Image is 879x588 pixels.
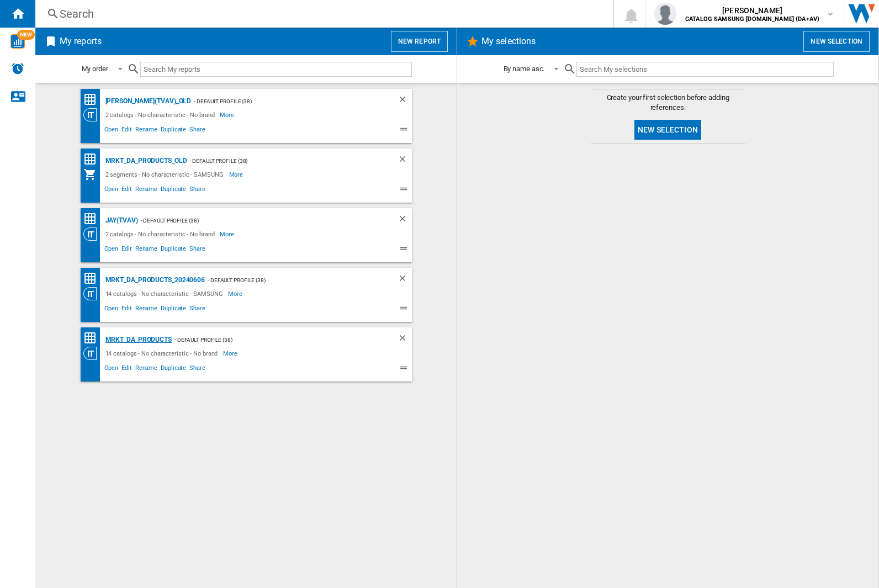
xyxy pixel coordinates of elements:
[103,227,220,241] div: 2 catalogs - No characteristic - No brand
[120,363,134,376] span: Edit
[120,184,134,197] span: Edit
[103,347,224,360] div: 14 catalogs - No characteristic - No brand
[229,168,245,181] span: More
[398,94,412,108] div: Delete
[60,6,584,22] div: Search
[83,152,103,166] div: Price Matrix
[205,273,375,287] div: - Default profile (38)
[120,124,134,137] span: Edit
[159,184,188,197] span: Duplicate
[83,347,103,360] div: Category View
[138,214,375,227] div: - Default profile (38)
[159,124,188,137] span: Duplicate
[83,287,103,300] div: Category View
[159,363,188,376] span: Duplicate
[634,120,701,140] button: New selection
[103,214,138,227] div: JAY(TVAV)
[220,108,236,121] span: More
[479,31,538,52] h2: My selections
[11,62,24,75] img: alerts-logo.svg
[187,154,375,168] div: - Default profile (38)
[103,154,187,168] div: MRKT_DA_PRODUCTS_OLD
[103,94,192,108] div: [PERSON_NAME](TVAV)_old
[188,303,207,316] span: Share
[391,31,448,52] button: New report
[134,303,159,316] span: Rename
[591,93,745,113] span: Create your first selection before adding references.
[803,31,870,52] button: New selection
[103,124,120,137] span: Open
[103,108,220,121] div: 2 catalogs - No characteristic - No brand
[120,243,134,257] span: Edit
[134,124,159,137] span: Rename
[120,303,134,316] span: Edit
[398,273,412,287] div: Delete
[220,227,236,241] span: More
[685,5,819,16] span: [PERSON_NAME]
[576,62,833,77] input: Search My selections
[103,287,229,300] div: 14 catalogs - No characteristic - SAMSUNG
[159,303,188,316] span: Duplicate
[191,94,375,108] div: - Default profile (38)
[103,333,172,347] div: MRKT_DA_PRODUCTS
[103,303,120,316] span: Open
[103,168,229,181] div: 2 segments - No characteristic - SAMSUNG
[188,184,207,197] span: Share
[188,363,207,376] span: Share
[83,93,103,107] div: Price Matrix
[159,243,188,257] span: Duplicate
[654,3,676,25] img: profile.jpg
[685,15,819,23] b: CATALOG SAMSUNG [DOMAIN_NAME] (DA+AV)
[17,30,35,40] span: NEW
[188,243,207,257] span: Share
[103,184,120,197] span: Open
[82,65,108,73] div: My order
[228,287,244,300] span: More
[134,243,159,257] span: Rename
[504,65,545,73] div: By name asc.
[83,227,103,241] div: Category View
[83,331,103,345] div: Price Matrix
[83,272,103,285] div: Price Matrix
[188,124,207,137] span: Share
[57,31,104,52] h2: My reports
[103,273,205,287] div: MRKT_DA_PRODUCTS_20240606
[83,108,103,121] div: Category View
[10,34,25,49] img: wise-card.svg
[223,347,239,360] span: More
[103,243,120,257] span: Open
[398,214,412,227] div: Delete
[172,333,375,347] div: - Default profile (38)
[398,154,412,168] div: Delete
[83,212,103,226] div: Price Matrix
[398,333,412,347] div: Delete
[103,363,120,376] span: Open
[83,168,103,181] div: My Assortment
[134,184,159,197] span: Rename
[134,363,159,376] span: Rename
[140,62,412,77] input: Search My reports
